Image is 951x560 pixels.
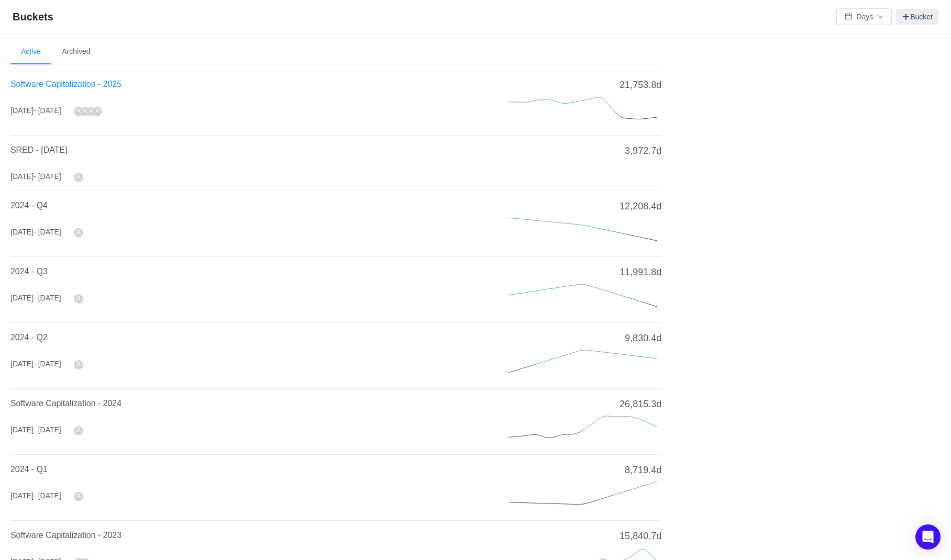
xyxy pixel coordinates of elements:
span: 8,719.4d [625,463,661,477]
span: - [DATE] [34,106,61,115]
div: [DATE] [10,105,61,116]
div: [DATE] [10,227,61,238]
a: SRED - [DATE] [10,145,67,154]
span: - [DATE] [34,172,61,181]
span: - [DATE] [34,425,61,434]
i: icon: user [76,362,81,367]
div: Open Intercom Messenger [915,524,941,550]
a: 2024 - Q4 [10,201,48,210]
button: icon: calendarDaysicon: down [836,8,892,25]
div: [DATE] [10,424,61,435]
li: Archived [51,39,101,64]
span: 21,753.8d [620,78,661,92]
li: Active [10,39,51,64]
div: [DATE] [10,490,61,501]
span: 15,840.7d [620,529,661,543]
span: 26,815.3d [620,397,661,411]
a: Software Capitalization - 2024 [10,399,121,408]
span: - [DATE] [34,294,61,302]
i: icon: user [89,108,94,114]
i: icon: user [76,174,81,180]
a: 2024 - Q3 [10,267,48,276]
a: Software Capitalization - 2025 [10,80,121,88]
span: 12,208.4d [620,199,661,214]
i: icon: user [76,230,81,235]
i: icon: user [76,428,81,433]
a: 2024 - Q1 [10,465,48,474]
span: 9,830.4d [625,331,661,345]
div: [DATE] [10,171,61,182]
div: [DATE] [10,359,61,369]
span: 11,991.8d [620,265,661,279]
i: icon: user [82,108,87,114]
span: 3,972.7d [625,144,661,158]
i: icon: user [95,108,100,114]
span: Buckets [13,8,60,25]
i: icon: user [76,108,81,114]
div: [DATE] [10,293,61,304]
a: Software Capitalization - 2023 [10,531,121,540]
i: icon: user [76,494,81,499]
span: - [DATE] [34,491,61,500]
span: - [DATE] [34,360,61,368]
span: - [DATE] [34,228,61,236]
i: icon: user [76,296,81,301]
a: Bucket [896,9,938,25]
a: 2024 - Q2 [10,333,48,342]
